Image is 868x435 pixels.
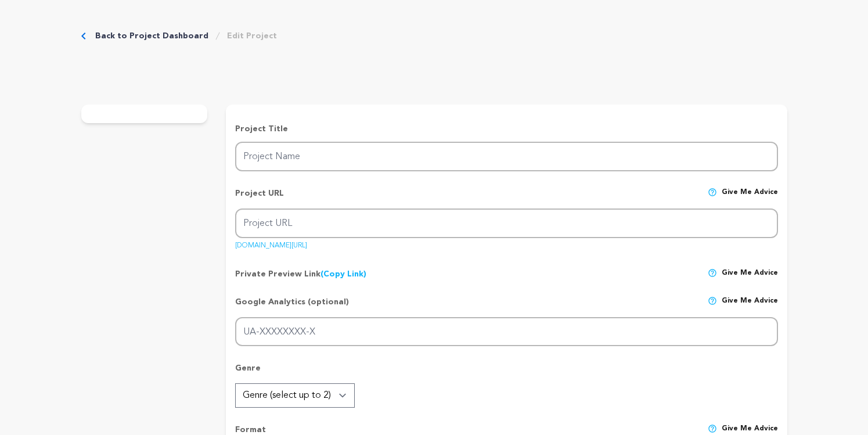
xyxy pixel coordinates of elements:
span: Give me advice [722,268,778,280]
span: Give me advice [722,188,778,208]
img: help-circle.svg [708,424,717,433]
img: help-circle.svg [708,296,717,305]
div: Breadcrumb [81,30,277,42]
input: Project Name [235,142,777,171]
span: Give me advice [722,296,778,317]
a: Edit Project [227,30,277,42]
a: Back to Project Dashboard [95,30,208,42]
p: Project Title [235,123,777,135]
p: Google Analytics (optional) [235,296,349,317]
input: UA-XXXXXXXX-X [235,317,777,347]
p: Project URL [235,188,284,208]
input: Project URL [235,208,777,238]
img: help-circle.svg [708,188,717,197]
a: [DOMAIN_NAME][URL] [235,238,307,249]
img: help-circle.svg [708,268,717,278]
p: Genre [235,362,777,383]
p: Private Preview Link [235,268,366,280]
a: (Copy Link) [320,270,366,278]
